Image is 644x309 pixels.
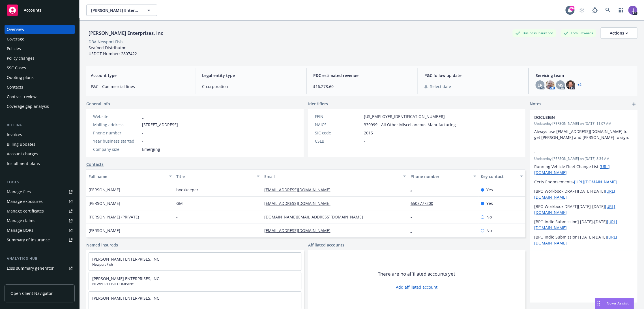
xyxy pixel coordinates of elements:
[89,214,139,220] span: [PERSON_NAME] (PRIVATE)
[5,149,75,158] a: Account charges
[86,169,174,183] button: Full name
[5,73,75,82] a: Quoting plans
[313,72,411,78] span: P&C estimated revenue
[176,173,253,179] div: Title
[92,295,159,301] a: [PERSON_NAME] ENTERPRISES, INC
[569,6,574,11] div: 99+
[595,298,634,309] button: Nova Assist
[7,54,35,63] div: Policy changes
[264,173,400,179] div: Email
[546,80,555,89] img: photo
[142,146,160,152] span: Emerging
[86,242,118,248] a: Named insureds
[89,45,137,56] span: Seafood Distributor USDOT Number: 2807422
[92,276,160,281] a: [PERSON_NAME] ENTERPRISES, INC.
[530,110,637,145] div: DOCUSIGNUpdatedby [PERSON_NAME] on [DATE] 11:07 AMAlways use [EMAIL_ADDRESS][DOMAIN_NAME] to get ...
[410,214,416,220] a: -
[5,44,75,53] a: Policies
[486,228,492,233] span: No
[566,80,575,89] img: photo
[89,187,120,193] span: [PERSON_NAME]
[5,197,75,206] a: Manage exposures
[7,130,22,139] div: Invoices
[5,2,75,18] a: Accounts
[93,130,140,136] div: Phone number
[5,256,75,261] div: Analytics hub
[410,228,416,233] a: -
[92,256,159,262] a: [PERSON_NAME] ENTERPRISES, INC
[5,63,75,72] a: SSC Cases
[5,54,75,63] a: Policy changes
[89,200,120,206] span: [PERSON_NAME]
[7,92,37,101] div: Contract review
[264,187,335,192] a: [EMAIL_ADDRESS][DOMAIN_NAME]
[315,130,362,136] div: SIC code
[174,169,262,183] button: Title
[534,219,633,231] p: [BPO Indio Submission] [DATE]-[DATE]
[7,216,35,225] div: Manage claims
[364,138,365,144] span: -
[5,122,75,128] div: Billing
[202,72,299,78] span: Legal entity type
[538,82,542,88] span: ER
[534,149,618,155] span: -
[7,25,24,34] div: Overview
[315,113,362,119] div: FEIN
[7,35,24,44] div: Coverage
[91,7,140,13] span: [PERSON_NAME] Enterprises, Inc
[534,156,633,161] span: Updated by [PERSON_NAME] on [DATE] 8:34 AM
[530,145,637,250] div: -Updatedby [PERSON_NAME] on [DATE] 8:34 AMRunning Vehicle Fleet Change List:[URL][DOMAIN_NAME]Cer...
[5,207,75,216] a: Manage certificates
[7,44,21,53] div: Policies
[5,179,75,185] div: Tools
[308,242,344,248] a: Affiliated accounts
[561,29,596,37] div: Total Rewards
[5,25,75,34] a: Overview
[89,228,120,233] span: [PERSON_NAME]
[602,5,613,16] a: Search
[262,169,408,183] button: Email
[530,101,541,108] span: Notes
[557,82,563,88] span: MS
[91,83,188,89] span: P&C - Commercial lines
[364,113,445,119] span: [US_EMPLOYER_IDENTIFICATION_NUMBER]
[481,173,517,179] div: Key contact
[313,83,411,89] span: $16,278.60
[486,200,493,206] span: Yes
[7,63,26,72] div: SSC Cases
[93,122,140,128] div: Mailing address
[364,130,373,136] span: 2015
[7,102,49,111] div: Coverage gap analysis
[410,201,437,206] a: 6508777200
[7,140,35,149] div: Billing updates
[5,159,75,168] a: Installment plans
[7,235,50,244] div: Summary of insurance
[410,187,416,192] a: -
[630,101,637,108] a: add
[10,290,53,296] span: Open Client Navigator
[7,149,38,158] div: Account charges
[534,234,633,246] p: [BPO Indio Submission] [DATE]-[DATE]
[7,187,31,196] div: Manage files
[5,226,75,235] a: Manage BORs
[315,138,362,144] div: CSLB
[628,6,637,15] img: photo
[176,187,198,193] span: bookkeeper
[430,83,451,89] span: Select date
[5,102,75,111] a: Coverage gap analysis
[600,27,637,39] button: Actions
[5,187,75,196] a: Manage files
[396,284,437,290] a: Add affiliated account
[7,83,23,92] div: Contacts
[5,264,75,273] a: Loss summary generator
[176,200,183,206] span: GM
[535,72,633,78] span: Servicing team
[615,5,626,16] a: Switch app
[364,122,456,128] span: 339999 - All Other Miscellaneous Manufacturing
[610,28,628,38] div: Actions
[176,214,178,220] span: -
[86,5,157,16] button: [PERSON_NAME] Enterprises, Inc
[142,114,143,119] a: -
[5,216,75,225] a: Manage claims
[315,122,362,128] div: NAICS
